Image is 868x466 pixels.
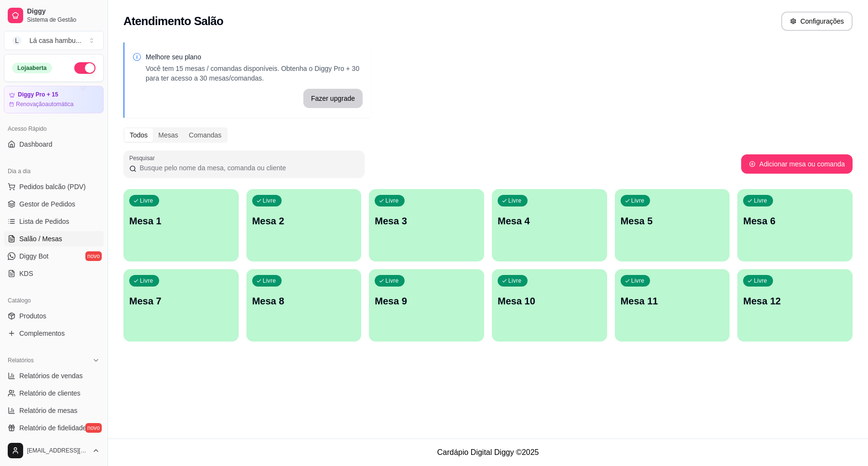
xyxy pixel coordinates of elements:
[129,294,233,308] p: Mesa 7
[19,234,62,244] span: Salão / Mesas
[19,311,46,321] span: Produtos
[508,277,522,285] p: Livre
[123,189,239,261] button: LivreMesa 1
[4,326,104,341] a: Complementos
[18,91,58,98] article: Diggy Pro + 15
[743,294,847,308] p: Mesa 12
[4,231,104,247] a: Salão / Mesas
[146,64,363,83] p: Você tem 15 mesas / comandas disponíveis. Obtenha o Diggy Pro + 30 para ter acesso a 30 mesas/com...
[246,269,362,342] button: LivreMesa 8
[246,189,362,261] button: LivreMesa 2
[184,128,227,142] div: Comandas
[4,403,104,418] a: Relatório de mesas
[123,269,239,342] button: LivreMesa 7
[252,214,356,228] p: Mesa 2
[4,308,104,324] a: Produtos
[29,36,81,45] div: Lá casa hambu ...
[4,248,104,264] a: Diggy Botnovo
[129,214,233,228] p: Mesa 1
[303,89,363,108] button: Fazer upgrade
[369,189,484,261] button: LivreMesa 3
[4,137,104,152] a: Dashboard
[27,16,100,24] span: Sistema de Gestão
[153,128,183,142] div: Mesas
[19,217,69,226] span: Lista de Pedidos
[108,439,868,466] footer: Cardápio Digital Diggy © 2025
[741,154,853,174] button: Adicionar mesa ou comanda
[375,214,478,228] p: Mesa 3
[19,388,81,398] span: Relatório de clientes
[615,269,730,342] button: LivreMesa 11
[19,423,86,433] span: Relatório de fidelidade
[136,163,359,173] input: Pesquisar
[492,189,607,261] button: LivreMesa 4
[4,293,104,308] div: Catálogo
[4,385,104,401] a: Relatório de clientes
[27,7,100,16] span: Diggy
[252,294,356,308] p: Mesa 8
[19,371,83,381] span: Relatórios de vendas
[375,294,478,308] p: Mesa 9
[4,266,104,281] a: KDS
[781,12,853,31] button: Configurações
[19,199,75,209] span: Gestor de Pedidos
[19,251,49,261] span: Diggy Bot
[123,14,223,29] h2: Atendimento Salão
[385,197,399,205] p: Livre
[754,197,767,205] p: Livre
[4,121,104,137] div: Acesso Rápido
[4,214,104,229] a: Lista de Pedidos
[129,154,158,162] label: Pesquisar
[140,197,153,205] p: Livre
[508,197,522,205] p: Livre
[4,179,104,194] button: Pedidos balcão (PDV)
[754,277,767,285] p: Livre
[385,277,399,285] p: Livre
[27,447,88,454] span: [EMAIL_ADDRESS][DOMAIN_NAME]
[4,368,104,384] a: Relatórios de vendas
[19,269,33,278] span: KDS
[19,329,65,338] span: Complementos
[4,86,104,113] a: Diggy Pro + 15Renovaçãoautomática
[498,294,601,308] p: Mesa 10
[492,269,607,342] button: LivreMesa 10
[12,63,52,73] div: Loja aberta
[4,420,104,436] a: Relatório de fidelidadenovo
[8,356,34,364] span: Relatórios
[19,139,53,149] span: Dashboard
[498,214,601,228] p: Mesa 4
[4,4,104,27] a: DiggySistema de Gestão
[124,128,153,142] div: Todos
[737,189,853,261] button: LivreMesa 6
[615,189,730,261] button: LivreMesa 5
[74,62,95,74] button: Alterar Status
[12,36,22,45] span: L
[631,277,645,285] p: Livre
[4,31,104,50] button: Select a team
[263,277,276,285] p: Livre
[621,294,724,308] p: Mesa 11
[4,164,104,179] div: Dia a dia
[4,439,104,462] button: [EMAIL_ADDRESS][DOMAIN_NAME]
[621,214,724,228] p: Mesa 5
[369,269,484,342] button: LivreMesa 9
[263,197,276,205] p: Livre
[631,197,645,205] p: Livre
[19,182,86,192] span: Pedidos balcão (PDV)
[737,269,853,342] button: LivreMesa 12
[16,100,73,108] article: Renovação automática
[140,277,153,285] p: Livre
[4,196,104,212] a: Gestor de Pedidos
[743,214,847,228] p: Mesa 6
[146,52,363,62] p: Melhore seu plano
[19,406,78,415] span: Relatório de mesas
